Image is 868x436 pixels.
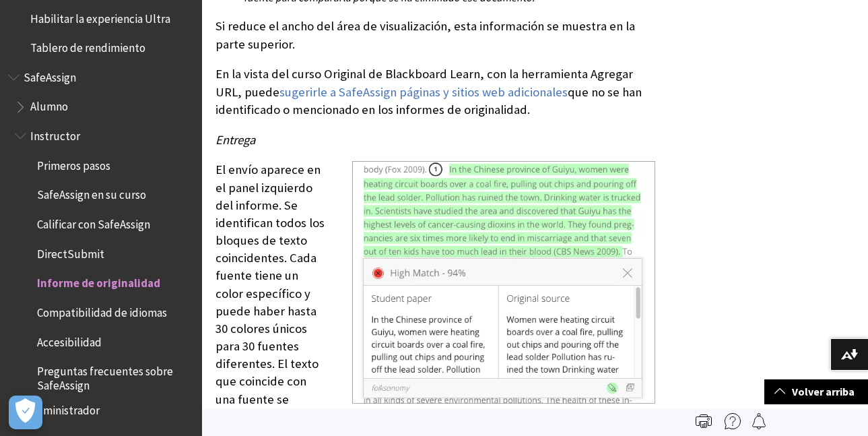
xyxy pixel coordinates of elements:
span: Habilitar la experiencia Ultra [30,7,170,26]
span: Instructor [30,125,80,143]
span: Entrega [215,132,255,148]
span: Preguntas frecuentes sobre SafeAssign [37,361,193,392]
img: More help [725,413,741,429]
span: SafeAssign en su curso [37,184,146,202]
a: sugerirle a SafeAssign páginas y sitios web adicionales [279,84,568,100]
p: Si reduce el ancho del área de visualización, esta información se muestra en la parte superior. [215,18,655,53]
span: SafeAssign [24,66,76,84]
nav: Book outline for Blackboard SafeAssign [8,66,194,421]
span: DirectSubmit [37,243,104,261]
a: Volver arriba [764,379,868,404]
button: Abrir preferencias [9,396,42,429]
p: En la vista del curso Original de Blackboard Learn, con la herramienta Agregar URL, puede que no ... [215,65,655,119]
img: Print [696,413,712,429]
span: Alumno [30,96,68,114]
span: Primeros pasos [37,154,110,173]
span: Administrador [30,399,100,417]
img: Follow this page [751,413,767,429]
span: Tablero de rendimiento [30,36,145,55]
span: Calificar con SafeAssign [37,213,150,231]
span: Compatibilidad de idiomas [37,301,167,319]
span: Informe de originalidad [37,272,160,290]
span: Accesibilidad [37,331,102,349]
